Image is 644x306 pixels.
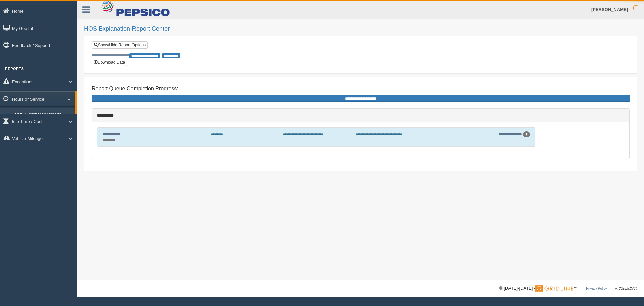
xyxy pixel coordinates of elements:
h4: Report Queue Completion Progress: [92,86,630,92]
img: Gridline [535,285,573,292]
a: HOS Explanation Reports [12,108,75,121]
h2: HOS Explanation Report Center [84,26,637,32]
button: Download Data [92,59,127,66]
a: Show/Hide Report Options [92,41,148,49]
div: © [DATE]-[DATE] - ™ [499,285,637,292]
a: Privacy Policy [586,287,607,290]
span: v. 2025.5.2764 [615,287,637,290]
